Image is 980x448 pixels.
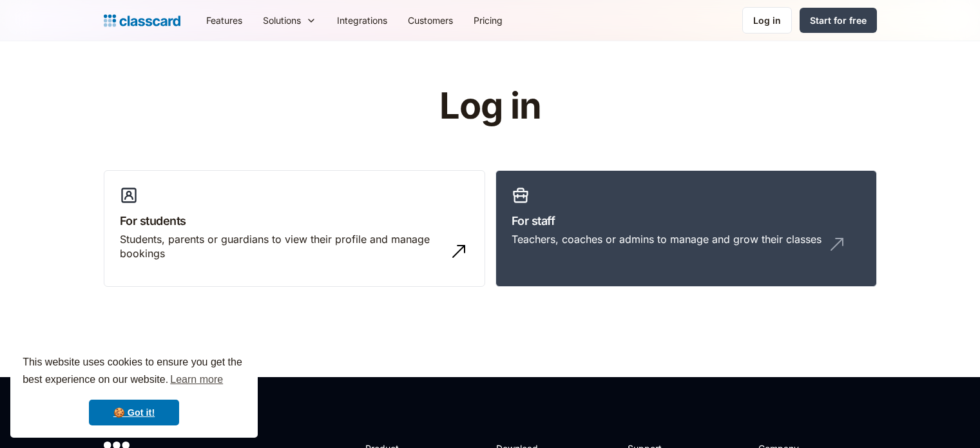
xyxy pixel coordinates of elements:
[753,14,781,27] div: Log in
[196,6,253,35] a: Features
[89,400,179,425] a: dismiss cookie message
[104,170,485,287] a: For studentsStudents, parents or guardians to view their profile and manage bookings
[23,355,245,389] span: This website uses cookies to ensure you get the best experience on our website.
[168,370,225,389] a: learn more about cookies
[810,14,867,27] div: Start for free
[463,6,513,35] a: Pricing
[120,232,443,261] div: Students, parents or guardians to view their profile and manage bookings
[398,6,463,35] a: Customers
[495,170,877,287] a: For staffTeachers, coaches or admins to manage and grow their classes
[512,232,821,246] div: Teachers, coaches or admins to manage and grow their classes
[742,7,792,34] a: Log in
[253,6,327,35] div: Solutions
[800,8,877,33] a: Start for free
[120,212,469,229] h3: For students
[512,212,861,229] h3: For staff
[327,6,398,35] a: Integrations
[104,12,180,30] a: Logo
[285,86,695,126] h1: Log in
[263,14,301,27] div: Solutions
[10,342,258,438] div: cookieconsent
